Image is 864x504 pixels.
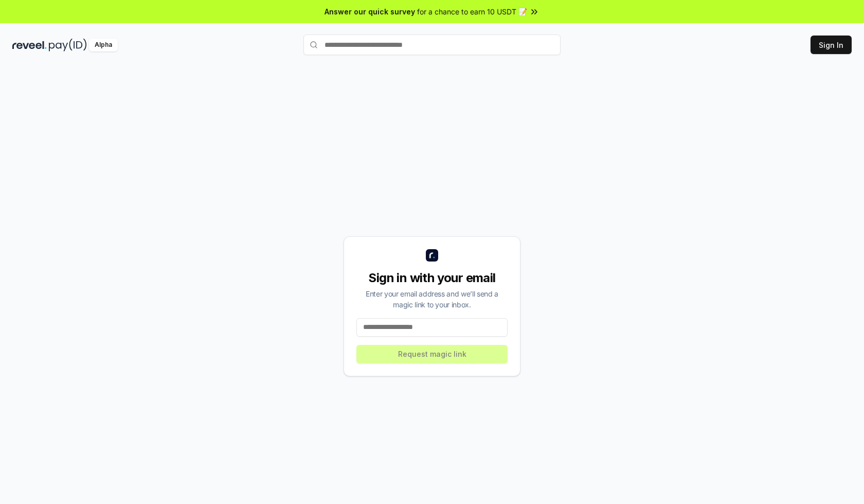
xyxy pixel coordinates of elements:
[89,39,118,51] div: Alpha
[356,270,508,286] div: Sign in with your email
[356,288,508,310] div: Enter your email address and we’ll send a magic link to your inbox.
[811,36,852,54] button: Sign In
[49,39,87,51] img: pay_id
[426,249,438,262] img: logo_small
[12,39,47,51] img: reveel_dark
[325,6,415,17] span: Answer our quick survey
[417,6,527,17] span: for a chance to earn 10 USDT 📝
